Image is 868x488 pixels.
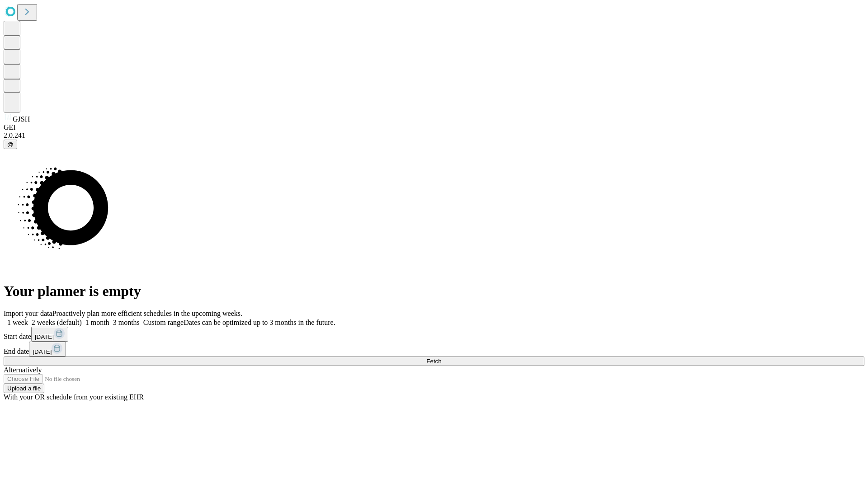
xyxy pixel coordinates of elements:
span: 3 months [113,319,140,326]
span: GJSH [13,115,30,123]
span: 1 week [7,319,28,326]
div: GEI [4,123,864,131]
button: Upload a file [4,384,44,393]
span: Alternatively [4,366,42,374]
span: Dates can be optimized up to 3 months in the future. [184,319,335,326]
button: [DATE] [31,327,68,342]
span: [DATE] [35,333,54,340]
h1: Your planner is empty [4,283,864,300]
div: 2.0.241 [4,131,864,140]
span: 2 weeks (default) [32,319,82,326]
button: [DATE] [29,342,66,357]
span: Import your data [4,310,52,317]
span: Fetch [426,358,441,365]
span: Custom range [143,319,184,326]
button: @ [4,140,17,149]
div: Start date [4,327,864,342]
span: 1 month [85,319,109,326]
button: Fetch [4,357,864,366]
span: With your OR schedule from your existing EHR [4,393,144,401]
span: Proactively plan more efficient schedules in the upcoming weeks. [52,310,242,317]
span: @ [7,141,14,148]
div: End date [4,342,864,357]
span: [DATE] [33,348,52,355]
